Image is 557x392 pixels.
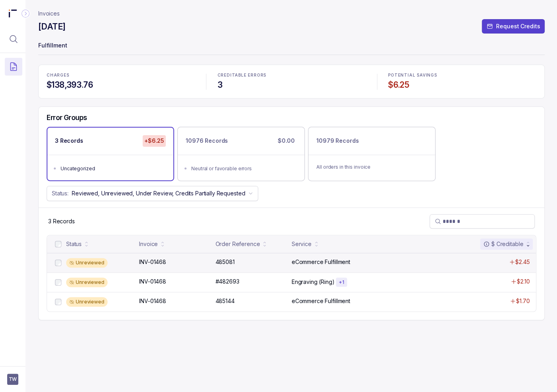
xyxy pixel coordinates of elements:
[215,240,260,248] div: Order Reference
[47,186,258,201] button: Status:Reviewed, Unreviewed, Under Review, Credits Partially Requested
[517,278,530,286] p: $2.10
[48,217,75,225] p: 3 Records
[38,21,65,32] h4: [DATE]
[139,240,158,248] div: Invoice
[215,297,234,305] p: 485144
[186,137,228,145] p: 10976 Records
[496,22,540,30] p: Request Credits
[292,240,312,248] div: Service
[139,258,166,266] p: INV-01468
[47,113,87,122] h5: Error Groups
[38,10,60,18] nav: breadcrumb
[217,73,365,78] p: CREDITABLE ERRORS
[215,278,239,286] p: #482693
[516,297,530,305] p: $1.70
[7,374,18,385] button: User initials
[388,73,536,78] p: POTENTIAL SAVINGS
[55,241,61,247] input: checkbox-checkbox
[139,297,166,305] p: INV-01468
[72,189,245,197] p: Reviewed, Unreviewed, Under Review, Credits Partially Requested
[55,279,61,286] input: checkbox-checkbox
[55,137,83,145] p: 3 Records
[191,165,296,173] div: Neutral or favorable errors
[143,135,166,146] p: +$6.25
[38,10,60,18] a: Invoices
[482,19,545,33] button: Request Credits
[47,79,195,91] h4: $138,393.76
[66,297,108,307] div: Unreviewed
[48,217,75,225] div: Remaining page entries
[47,73,195,78] p: CHARGES
[215,258,234,266] p: 485081
[66,278,108,287] div: Unreviewed
[66,240,82,248] div: Status
[38,38,545,54] p: Fulfillment
[139,278,166,286] p: INV-01468
[5,30,22,48] button: Menu Icon Button MagnifyingGlassIcon
[388,79,536,91] h4: $6.25
[21,9,30,18] div: Collapse Icon
[55,299,61,305] input: checkbox-checkbox
[292,278,335,286] p: Engraving (Ring)
[66,258,108,268] div: Unreviewed
[316,137,359,145] p: 10979 Records
[292,297,350,305] p: eCommerce Fulfillment
[52,189,69,197] p: Status:
[276,135,296,146] p: $0.00
[5,58,22,75] button: Menu Icon Button DocumentTextIcon
[217,79,365,91] h4: 3
[515,258,530,266] p: $2.45
[55,260,61,266] input: checkbox-checkbox
[483,240,523,248] div: $ Creditable
[338,279,344,286] p: + 1
[61,165,165,173] div: Uncategorized
[316,163,427,171] p: All orders in this invoice
[292,258,350,266] p: eCommerce Fulfillment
